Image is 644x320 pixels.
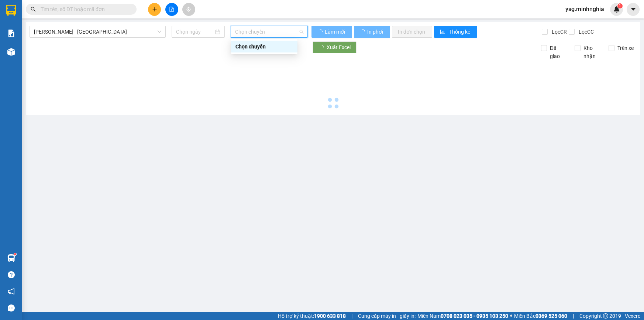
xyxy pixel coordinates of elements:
[535,313,567,319] strong: 0369 525 060
[358,312,416,320] span: Cung cấp máy in - giấy in:
[613,6,620,13] img: icon-new-feature
[630,6,637,13] span: caret-down
[514,312,567,320] span: Miền Bắc
[417,312,508,320] span: Miền Nam
[576,28,595,36] span: Lọc CC
[8,271,15,278] span: question-circle
[152,7,157,12] span: plus
[627,3,640,16] button: caret-down
[603,313,608,319] span: copyright
[581,44,603,60] span: Kho nhận
[235,42,293,51] div: Chọn chuyến
[614,44,637,52] span: Trên xe
[549,28,568,36] span: Lọc CR
[8,304,15,312] span: message
[617,3,623,8] sup: 1
[325,28,346,36] span: Làm mới
[34,26,161,37] span: Phan Rí - Sài Gòn
[317,29,324,34] span: loading
[7,254,15,262] img: warehouse-icon
[354,26,390,38] button: In phơi
[165,3,178,16] button: file-add
[360,29,366,34] span: loading
[8,288,15,295] span: notification
[31,7,36,12] span: search
[440,29,446,35] span: bar-chart
[367,28,384,36] span: In phơi
[559,4,610,14] span: ysg.minhnghia
[182,3,195,16] button: aim
[7,30,15,37] img: solution-icon
[231,41,297,52] div: Chọn chuyến
[235,26,303,37] span: Chọn chuyến
[311,26,352,38] button: Làm mới
[14,253,16,255] sup: 1
[169,7,174,12] span: file-add
[351,312,352,320] span: |
[619,3,621,8] span: 1
[573,312,574,320] span: |
[441,313,508,319] strong: 0708 023 035 - 0935 103 250
[7,48,15,56] img: warehouse-icon
[176,28,214,36] input: Chọn ngày
[510,314,512,317] span: ⚪️
[186,7,191,12] span: aim
[278,312,346,320] span: Hỗ trợ kỹ thuật:
[314,313,346,319] strong: 1900 633 818
[6,5,16,16] img: logo-vxr
[449,28,471,36] span: Thống kê
[41,5,128,13] input: Tìm tên, số ĐT hoặc mã đơn
[392,26,432,38] button: In đơn chọn
[313,41,357,53] button: Xuất Excel
[547,44,569,60] span: Đã giao
[434,26,477,38] button: bar-chartThống kê
[148,3,161,16] button: plus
